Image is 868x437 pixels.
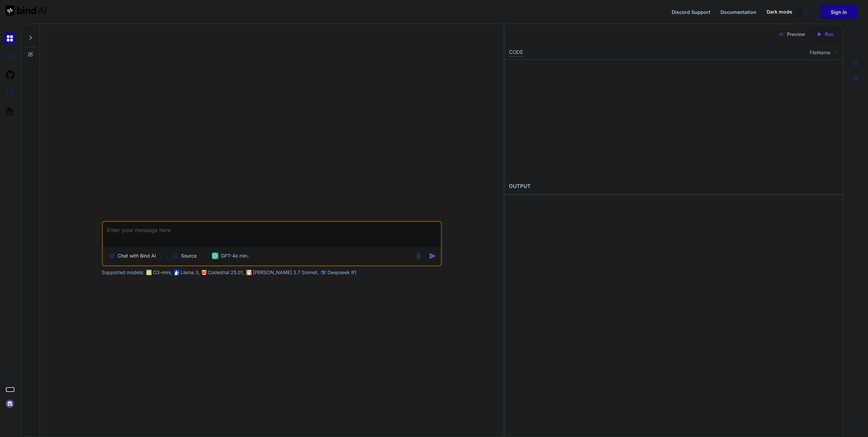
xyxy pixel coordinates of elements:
[160,184,384,201] span: What do you want to create [DATE]?
[414,252,422,260] img: attachment
[810,49,830,56] span: FileName
[672,8,710,16] button: Discord Support
[181,252,197,259] p: Source
[153,269,172,276] p: O3-mini,
[328,269,356,276] p: Deepseek R1
[5,5,46,16] img: Bind AI
[199,253,204,259] img: Pick Models
[721,8,756,16] button: Documentation
[181,269,200,276] p: Llama 3,
[212,252,218,259] img: GPT-4o mini
[174,270,179,275] img: Llama2
[208,269,244,276] p: Codestral 25.01,
[246,270,252,275] img: claude
[4,69,16,81] img: githubLight
[202,270,206,275] img: Mistral-AI
[505,178,843,194] h2: OUTPUT
[787,31,805,38] p: Preview
[4,88,16,99] img: darkCloudIdeIcon
[429,252,436,260] img: icon
[721,9,756,15] span: Documentation
[778,31,784,37] img: preview
[672,9,710,15] span: Discord Support
[821,5,857,19] button: Sign in
[509,49,523,57] div: CODE
[118,252,156,259] p: Chat with Bind AI
[833,50,839,55] img: chevron down
[253,269,319,276] p: [PERSON_NAME] 3.7 Sonnet,
[102,269,144,276] p: Supported models:
[221,252,250,259] p: GPT-4o min..
[158,253,164,259] img: Pick Tools
[4,33,16,44] img: chat
[767,8,792,15] span: Dark mode
[825,31,833,38] p: Run
[4,51,16,62] img: ai-studio
[146,270,152,275] img: GPT-4
[321,270,326,275] img: claude
[4,398,16,410] img: signin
